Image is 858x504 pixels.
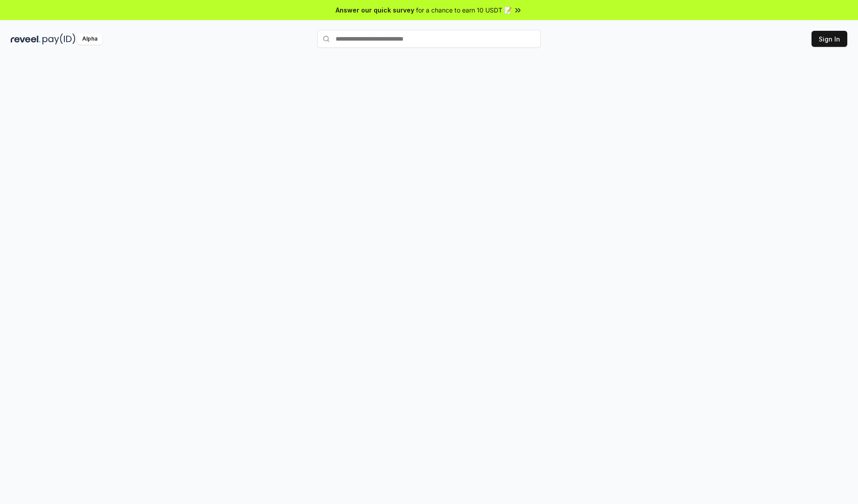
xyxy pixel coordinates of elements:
img: pay_id [42,33,76,45]
button: Sign In [812,31,847,47]
span: Answer our quick survey [336,5,414,15]
span: for a chance to earn 10 USDT 📝 [416,5,512,15]
div: Alpha [77,33,102,45]
img: reveel_dark [11,33,41,45]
